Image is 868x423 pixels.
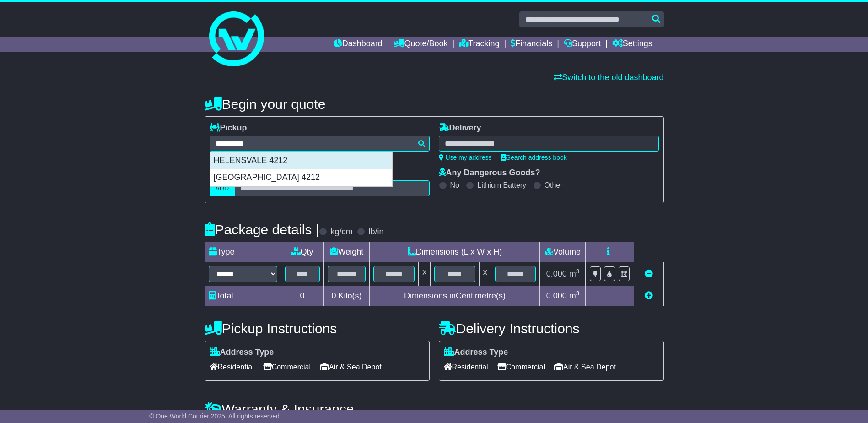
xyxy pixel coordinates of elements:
a: Dashboard [334,37,383,52]
span: 0 [331,291,336,300]
td: Type [205,242,281,262]
span: 0.000 [546,291,567,300]
sup: 3 [576,290,580,297]
h4: Delivery Instructions [439,321,664,336]
label: Any Dangerous Goods? [439,168,540,178]
a: Support [564,37,601,52]
label: Other [545,181,563,190]
span: 0.000 [546,269,567,278]
span: Residential [210,360,254,374]
label: lb/in [368,227,383,237]
h4: Warranty & Insurance [205,401,664,417]
label: No [450,181,459,190]
a: Switch to the old dashboard [554,73,663,82]
td: Total [205,286,281,306]
span: © One World Courier 2025. All rights reserved. [149,412,281,420]
a: Settings [612,37,652,52]
td: Qty [281,242,323,262]
a: Quote/Book [394,37,447,52]
span: Commercial [263,360,311,374]
label: kg/cm [330,227,352,237]
td: x [479,262,491,286]
a: Use my address [439,154,492,161]
td: Weight [323,242,370,262]
a: Tracking [459,37,499,52]
span: Residential [444,360,488,374]
h4: Begin your quote [205,97,664,112]
span: Commercial [497,360,545,374]
label: Address Type [210,347,274,358]
td: 0 [281,286,323,306]
h4: Package details | [205,222,319,237]
sup: 3 [576,268,580,275]
label: Pickup [210,123,247,133]
a: Add new item [645,291,653,300]
td: Volume [540,242,586,262]
a: Remove this item [645,269,653,278]
label: Lithium Battery [477,181,526,190]
td: Dimensions in Centimetre(s) [370,286,540,306]
span: Air & Sea Depot [554,360,616,374]
a: Financials [511,37,552,52]
td: Kilo(s) [323,286,370,306]
a: Search address book [501,154,567,161]
label: Address Type [444,347,508,358]
h4: Pickup Instructions [205,321,430,336]
td: x [419,262,431,286]
td: Dimensions (L x W x H) [370,242,540,262]
div: HELENSVALE 4212 [210,152,392,169]
span: m [569,269,580,278]
typeahead: Please provide city [210,136,430,152]
div: [GEOGRAPHIC_DATA] 4212 [210,169,392,186]
label: Delivery [439,123,481,133]
span: Air & Sea Depot [320,360,382,374]
span: m [569,291,580,300]
label: AUD [210,180,235,196]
